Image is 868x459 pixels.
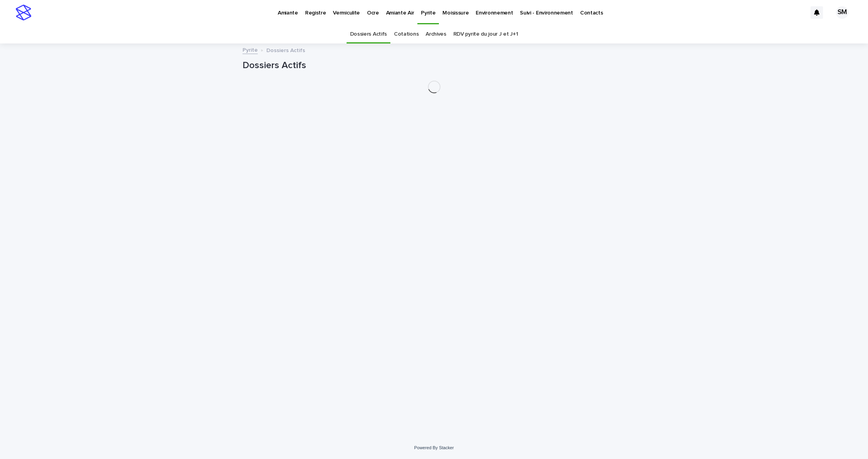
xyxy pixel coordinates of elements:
p: Dossiers Actifs [266,45,305,54]
a: Pyrite [243,45,258,54]
a: Cotations [394,25,419,43]
div: SM [836,6,848,19]
a: Powered By Stacker [414,445,454,450]
a: RDV pyrite du jour J et J+1 [453,25,518,43]
h1: Dossiers Actifs [243,60,626,71]
a: Dossiers Actifs [350,25,387,43]
img: stacker-logo-s-only.png [16,5,31,20]
a: Archives [426,25,446,43]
